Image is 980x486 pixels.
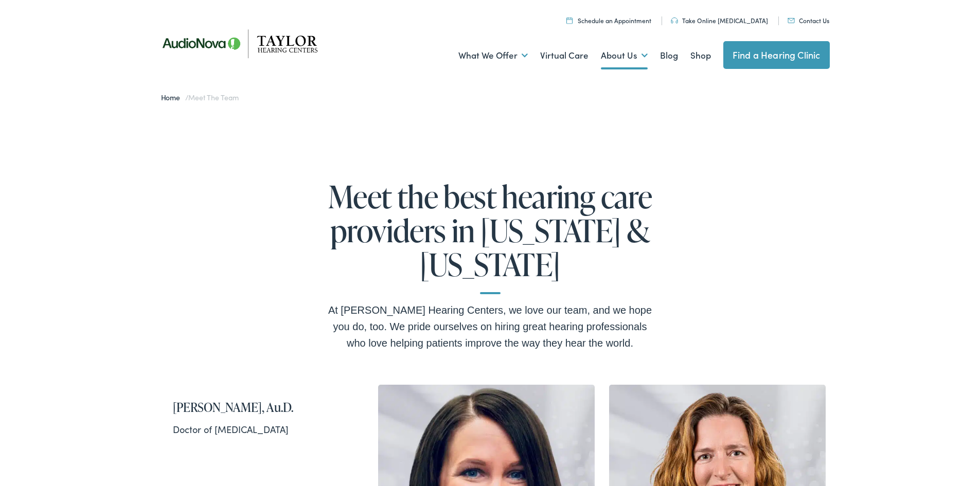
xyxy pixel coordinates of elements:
span: / [161,92,239,102]
a: Take Online [MEDICAL_DATA] [671,16,768,25]
a: About Us [601,37,648,75]
a: Virtual Care [540,37,589,75]
a: Home [161,92,185,102]
span: Meet the Team [188,92,238,102]
div: Doctor of [MEDICAL_DATA] [173,423,338,436]
h2: [PERSON_NAME], Au.D. [173,400,338,415]
img: utility icon [788,18,795,23]
div: At [PERSON_NAME] Hearing Centers, we love our team, and we hope you do, too. We pride ourselves o... [326,302,655,351]
img: utility icon [566,17,573,24]
img: utility icon [671,17,678,24]
h1: Meet the best hearing care providers in [US_STATE] & [US_STATE] [326,179,655,294]
a: Find a Hearing Clinic [723,41,830,69]
a: Contact Us [788,16,829,25]
a: Blog [660,37,678,75]
a: Shop [690,37,711,75]
a: Schedule an Appointment [566,16,651,25]
a: What We Offer [458,37,528,75]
